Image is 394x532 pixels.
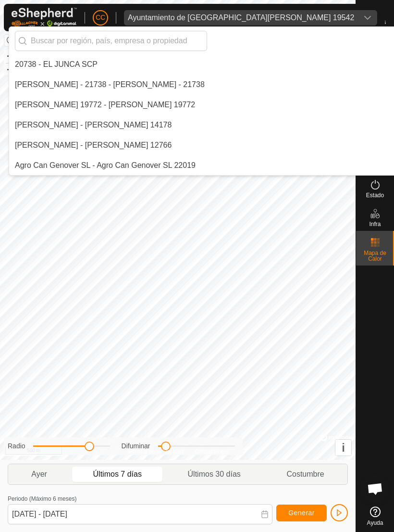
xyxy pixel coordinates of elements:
[356,503,394,530] a: Ayuda
[4,63,16,75] button: –
[335,440,351,456] button: i
[4,51,16,62] button: +
[122,441,150,451] label: Difuminar
[128,14,354,22] div: Ayuntamiento de [GEOGRAPHIC_DATA][PERSON_NAME] 19542
[15,160,196,171] div: Agro Can Genover SL - Agro Can Genover SL 22019
[8,495,76,502] label: Periodo (Máximo 6 meses)
[128,447,184,456] a: Política de Privacidad
[195,447,227,456] a: Contáctenos
[366,192,384,198] span: Estado
[358,10,377,25] div: dropdown trigger
[361,474,390,503] div: Chat abierto
[286,469,324,480] span: Costumbre
[188,469,241,480] span: Últimos 30 días
[15,119,172,131] div: [PERSON_NAME] - [PERSON_NAME] 14178
[288,509,315,517] span: Generar
[93,469,142,480] span: Últimos 7 días
[96,13,105,23] span: CC
[15,79,205,90] div: [PERSON_NAME] - 21738 - [PERSON_NAME] - 21738
[342,441,345,454] span: i
[358,250,392,262] span: Mapa de Calor
[12,8,77,27] img: Logo Gallagher
[15,139,172,151] div: [PERSON_NAME] - [PERSON_NAME] 12766
[15,99,195,111] div: [PERSON_NAME] 19772 - [PERSON_NAME] 19772
[276,505,327,521] button: Generar
[8,441,25,451] label: Radio
[369,221,381,227] span: Infra
[4,35,16,46] button: Restablecer Mapa
[31,469,47,480] span: Ayer
[15,31,207,51] input: Buscar por región, país, empresa o propiedad
[15,59,98,70] div: 20738 - EL JUNCA SCP
[124,10,358,25] span: Ayuntamiento de Almaraz de Duero 19542
[367,520,383,526] span: Ayuda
